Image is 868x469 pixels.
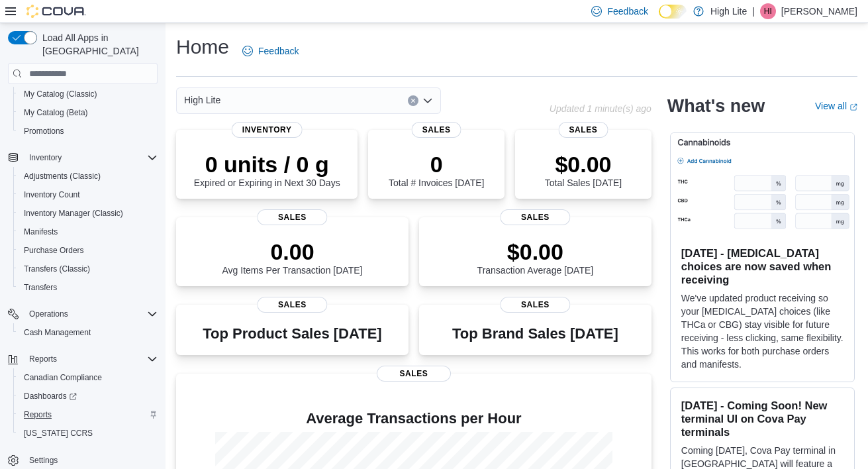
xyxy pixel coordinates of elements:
[24,306,73,322] button: Operations
[477,238,594,276] div: Transaction Average [DATE]
[781,3,857,19] p: [PERSON_NAME]
[29,354,57,364] span: Reports
[24,126,64,136] span: Promotions
[559,122,608,138] span: Sales
[37,31,158,58] span: Load All Apps in [GEOGRAPHIC_DATA]
[19,261,158,277] span: Transfers (Classic)
[29,309,68,319] span: Operations
[681,291,844,371] p: We've updated product receiving so your [MEDICAL_DATA] choices (like THCa or CBG) stay visible fo...
[19,242,89,258] a: Purchase Orders
[222,238,363,265] p: 0.00
[24,89,97,99] span: My Catalog (Classic)
[760,3,776,19] div: Hicham Ibari
[187,411,641,427] h4: Average Transactions per Hour
[752,3,755,19] p: |
[258,44,299,58] span: Feedback
[422,95,433,106] button: Open list of options
[659,5,687,19] input: Dark Mode
[19,123,70,139] a: Promotions
[24,208,123,219] span: Inventory Manager (Classic)
[19,280,158,295] span: Transfers
[203,326,381,342] h3: Top Product Sales [DATE]
[19,407,57,423] a: Reports
[764,3,772,19] span: HI
[19,187,158,203] span: Inventory Count
[19,187,85,203] a: Inventory Count
[710,3,747,19] p: High Lite
[13,387,163,405] a: Dashboards
[389,151,484,178] p: 0
[24,391,77,401] span: Dashboards
[194,151,340,188] div: Expired or Expiring in Next 30 Days
[24,452,63,468] a: Settings
[19,205,158,221] span: Inventory Manager (Classic)
[19,105,93,121] a: My Catalog (Beta)
[237,38,304,64] a: Feedback
[13,323,163,342] button: Cash Management
[19,242,158,258] span: Purchase Orders
[477,238,594,265] p: $0.00
[19,168,106,184] a: Adjustments (Classic)
[501,209,570,225] span: Sales
[13,241,163,260] button: Purchase Orders
[19,224,158,240] span: Manifests
[13,204,163,223] button: Inventory Manager (Classic)
[13,85,163,103] button: My Catalog (Classic)
[377,366,451,382] span: Sales
[3,305,163,323] button: Operations
[24,351,62,367] button: Reports
[19,425,98,441] a: [US_STATE] CCRS
[19,224,63,240] a: Manifests
[19,388,82,404] a: Dashboards
[452,326,618,342] h3: Top Brand Sales [DATE]
[13,260,163,278] button: Transfers (Classic)
[13,368,163,387] button: Canadian Compliance
[19,86,158,102] span: My Catalog (Classic)
[24,306,158,322] span: Operations
[412,122,461,138] span: Sales
[667,95,765,117] h2: What's new
[222,238,363,276] div: Avg Items Per Transaction [DATE]
[19,370,107,386] a: Canadian Compliance
[24,372,102,383] span: Canadian Compliance
[19,123,158,139] span: Promotions
[408,95,418,106] button: Clear input
[849,103,857,111] svg: External link
[24,171,101,182] span: Adjustments (Classic)
[19,388,158,404] span: Dashboards
[29,152,62,163] span: Inventory
[815,101,857,111] a: View allExternal link
[550,103,651,114] p: Updated 1 minute(s) ago
[232,122,303,138] span: Inventory
[258,297,327,313] span: Sales
[19,105,158,121] span: My Catalog (Beta)
[24,227,58,237] span: Manifests
[24,245,84,256] span: Purchase Orders
[24,351,158,367] span: Reports
[19,370,158,386] span: Canadian Compliance
[24,264,90,274] span: Transfers (Classic)
[545,151,622,178] p: $0.00
[13,405,163,424] button: Reports
[19,325,96,340] a: Cash Management
[184,92,220,108] span: High Lite
[258,209,327,225] span: Sales
[13,167,163,185] button: Adjustments (Classic)
[19,261,95,277] a: Transfers (Classic)
[19,407,158,423] span: Reports
[24,107,88,118] span: My Catalog (Beta)
[545,151,622,188] div: Total Sales [DATE]
[19,325,158,340] span: Cash Management
[13,122,163,140] button: Promotions
[19,280,62,295] a: Transfers
[19,425,158,441] span: Washington CCRS
[29,455,58,466] span: Settings
[607,5,648,18] span: Feedback
[24,452,158,468] span: Settings
[3,350,163,368] button: Reports
[24,150,67,166] button: Inventory
[24,327,91,338] span: Cash Management
[13,103,163,122] button: My Catalog (Beta)
[24,150,158,166] span: Inventory
[389,151,484,188] div: Total # Invoices [DATE]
